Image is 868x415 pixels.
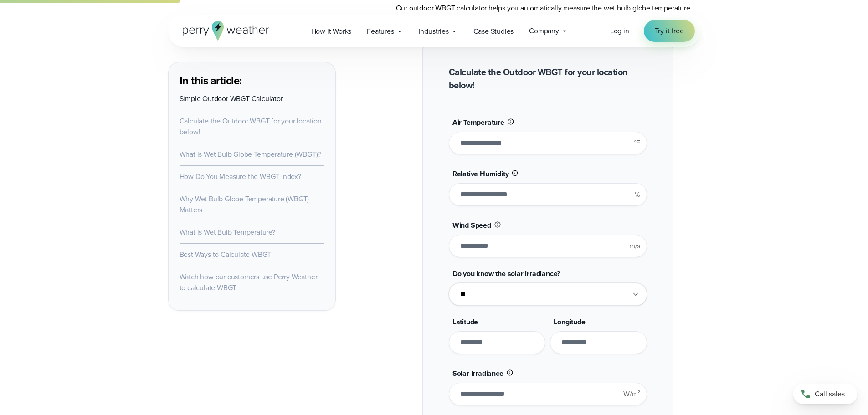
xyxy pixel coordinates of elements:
[452,220,491,231] span: Wind Speed
[452,117,504,128] span: Air Temperature
[180,149,321,159] a: What is Wet Bulb Globe Temperature (WBGT)?
[180,272,318,293] a: Watch how our customers use Perry Weather to calculate WBGT
[367,26,394,37] span: Features
[452,268,560,279] span: Do you know the solar irradiance?
[180,194,309,215] a: Why Wet Bulb Globe Temperature (WBGT) Matters
[793,384,857,404] a: Call sales
[180,73,324,88] h3: In this article:
[311,26,352,37] span: How it Works
[449,66,647,92] h2: Calculate the Outdoor WBGT for your location below!
[554,317,585,327] span: Longitude
[180,249,272,260] a: Best Ways to Calculate WBGT
[180,227,275,237] a: What is Wet Bulb Temperature?
[180,116,322,137] a: Calculate the Outdoor WBGT for your location below!
[180,93,283,104] a: Simple Outdoor WBGT Calculator
[303,22,360,41] a: How it Works
[655,26,684,36] span: Try it free
[180,171,301,182] a: How Do You Measure the WBGT Index?
[815,389,845,400] span: Call sales
[644,20,695,42] a: Try it free
[452,169,509,179] span: Relative Humidity
[473,26,514,37] span: Case Studies
[466,22,522,41] a: Case Studies
[610,26,629,36] a: Log in
[452,317,478,327] span: Latitude
[396,3,700,25] p: Our outdoor WBGT calculator helps you automatically measure the wet bulb globe temperature quickl...
[529,26,559,36] span: Company
[419,26,449,37] span: Industries
[452,368,503,379] span: Solar Irradiance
